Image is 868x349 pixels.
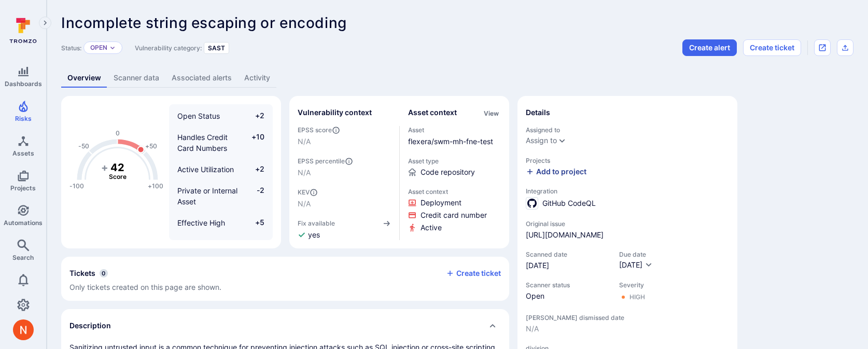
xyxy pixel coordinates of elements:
div: Click to view all asset context details [482,107,501,118]
img: ACg8ocIprwjrgDQnDsNSk9Ghn5p5-B8DpAKWoJ5Gi9syOE4K59tr4Q=s96-c [13,319,34,340]
div: Open original issue [814,39,831,56]
span: Effective High [177,218,225,227]
button: Expand dropdown [558,136,566,145]
span: N/A [298,136,391,147]
div: Collapse description [61,309,509,342]
span: Scanned date [526,250,609,258]
section: tickets card [61,257,509,301]
a: Overview [61,68,107,88]
h2: Details [526,107,550,118]
a: Activity [238,68,276,88]
button: Expand dropdown [109,45,116,51]
span: Status: [61,44,81,52]
span: [DATE] [526,260,609,271]
span: Vulnerability category: [135,44,202,52]
span: Search [12,254,34,261]
span: Fix available [298,219,335,227]
span: Due date [619,250,653,258]
span: Click to view evidence [421,198,461,208]
text: -100 [69,182,84,190]
span: Projects [526,157,729,164]
text: +50 [145,142,157,150]
h2: Description [69,320,111,331]
span: Open [526,291,609,301]
div: High [629,293,645,301]
span: [PERSON_NAME] dismissed date [526,314,729,322]
span: +10 [245,132,264,153]
span: Incomplete string escaping or encoding [61,14,347,32]
button: Create ticket [446,269,501,278]
button: View [482,109,501,117]
button: Create ticket [743,39,801,56]
span: Asset [408,126,501,134]
span: EPSS percentile [298,157,391,165]
span: Dashboards [5,80,42,88]
a: Associated alerts [165,68,238,88]
span: N/A [298,199,391,209]
span: Automations [4,219,43,227]
text: Score [109,173,127,180]
span: Integration [526,187,729,195]
span: Assets [12,149,34,157]
button: Expand navigation menu [39,17,51,29]
span: Risks [15,115,32,122]
div: Export as CSV [837,39,853,56]
span: Handles Credit Card Numbers [177,133,228,152]
a: flexera/swm-mh-fne-test [408,137,493,146]
span: Active Utilization [177,165,234,174]
h2: Vulnerability context [298,107,372,118]
button: Add to project [526,166,586,177]
button: Create alert [682,39,737,56]
g: The vulnerability score is based on the parameters defined in the settings [97,161,138,181]
span: Scanner status [526,281,609,289]
span: Private or Internal Asset [177,186,237,206]
span: EPSS score [298,126,391,134]
span: Asset type [408,157,501,165]
text: +100 [148,182,163,190]
i: Expand navigation menu [41,19,49,27]
span: Code repository [421,167,475,177]
text: -50 [78,142,89,150]
button: [DATE] [619,260,653,271]
h2: Tickets [69,268,95,278]
span: yes [308,230,320,240]
span: [DATE] [619,260,642,269]
div: Collapse [61,257,509,301]
h2: Asset context [408,107,457,118]
span: N/A [298,167,391,178]
div: Due date field [619,250,653,271]
button: Open [90,44,107,52]
a: Scanner data [107,68,165,88]
span: Open Status [177,111,220,120]
span: Asset context [408,188,501,196]
span: +2 [245,110,264,121]
a: [URL][DOMAIN_NAME] [526,230,604,240]
span: -2 [245,185,264,207]
span: +5 [245,217,264,228]
span: Severity [619,281,645,289]
span: Assigned to [526,126,729,134]
span: N/A [526,324,729,334]
tspan: + [101,161,108,174]
div: SAST [204,42,229,54]
span: +2 [245,164,264,175]
div: Vulnerability tabs [61,68,853,88]
button: Assign to [526,136,557,145]
tspan: 42 [110,161,124,174]
span: Only tickets created on this page are shown. [69,283,221,291]
span: GitHub CodeQL [542,198,596,208]
span: Original issue [526,220,729,228]
span: 0 [100,269,108,277]
span: Click to view evidence [421,210,487,220]
span: Click to view evidence [421,222,442,233]
div: Neeren Patki [13,319,34,340]
span: KEV [298,188,391,197]
span: Projects [10,184,36,192]
text: 0 [116,129,120,137]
